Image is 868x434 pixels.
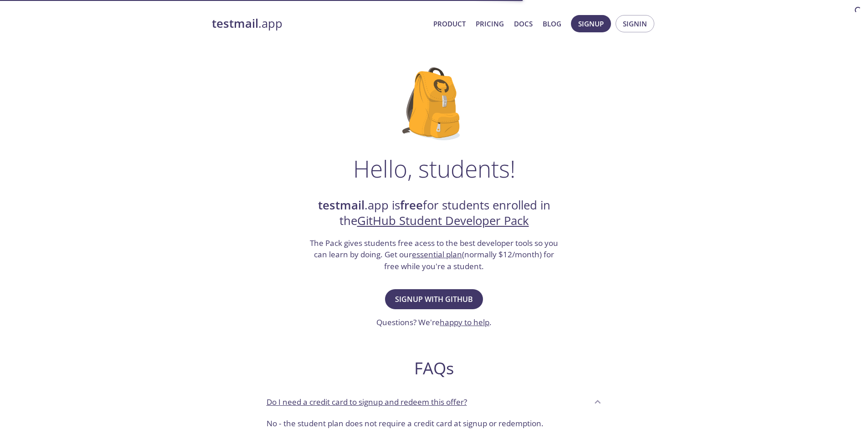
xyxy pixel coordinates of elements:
span: Signup with GitHub [395,293,473,306]
a: GitHub Student Developer Pack [357,213,529,229]
p: Do I need a credit card to signup and redeem this offer? [267,396,467,408]
h1: Hello, students! [353,155,515,182]
h3: Questions? We're . [376,317,492,328]
a: happy to help [440,317,489,327]
span: Signup [578,18,604,30]
div: Do I need a credit card to signup and redeem this offer? [259,389,609,414]
strong: testmail [212,15,258,31]
strong: testmail [318,197,365,213]
strong: free [400,197,423,213]
h2: .app is for students enrolled in the [309,198,560,229]
a: Pricing [476,18,504,30]
button: Signup [571,15,611,32]
a: essential plan [412,249,462,260]
button: Signup with GitHub [385,289,483,309]
a: Docs [514,18,533,30]
a: Blog [543,18,561,30]
a: Product [433,18,466,30]
span: Signin [623,18,647,30]
button: Signin [616,15,654,32]
h2: FAQs [259,358,609,378]
img: github-student-backpack.png [402,67,466,140]
a: testmail.app [212,16,426,31]
h3: The Pack gives students free acess to the best developer tools so you can learn by doing. Get our... [309,237,560,272]
p: No - the student plan does not require a credit card at signup or redemption. [267,418,602,429]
